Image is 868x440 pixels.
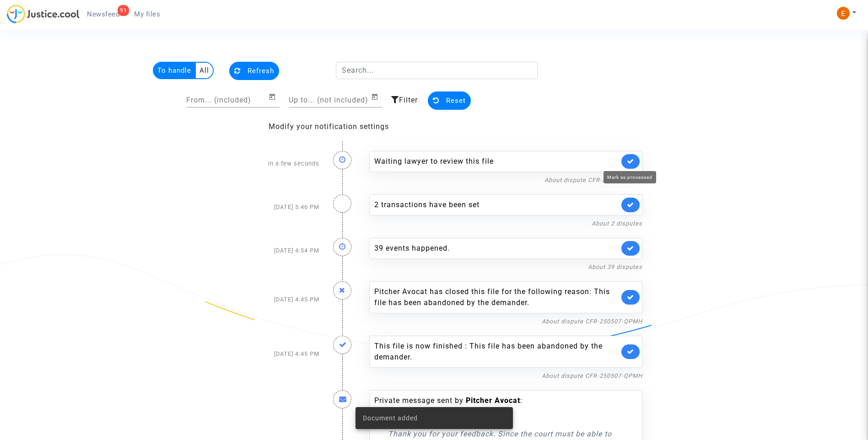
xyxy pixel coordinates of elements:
[80,7,127,21] a: 91Newsfeed
[219,272,326,327] div: [DATE] 4:45 PM
[336,62,538,79] input: Search...
[134,10,160,18] span: My files
[118,5,129,16] div: 91
[127,7,167,21] a: My files
[374,199,619,210] div: 2 transactions have been set
[374,156,619,167] div: Waiting lawyer to review this file
[196,63,213,78] multi-toggle-item: All
[87,10,119,18] span: Newsfeed
[592,220,642,227] a: About 2 disputes
[371,91,382,102] button: Open calendar
[219,229,326,272] div: [DATE] 4:54 PM
[374,286,619,308] div: Pitcher Avocat has closed this file for the following reason: This file has been abandoned by the...
[219,185,326,229] div: [DATE] 5:46 PM
[229,62,279,80] button: Refresh
[7,5,80,23] img: jc-logo.svg
[154,63,196,78] multi-toggle-item: To handle
[219,327,326,381] div: [DATE] 4:45 PM
[545,177,642,183] a: About dispute CFR-250826-7QAJ
[542,372,642,379] a: About dispute CFR-250507-QPMH
[542,318,642,325] a: About dispute CFR-250507-QPMH
[363,413,418,423] span: Document added
[399,96,418,104] span: Filter
[269,91,280,102] button: Open calendar
[837,7,850,20] img: ACg8ocIeiFvHKe4dA5oeRFd_CiCnuxWUEc1A2wYhRJE3TTWt=s96-c
[374,243,619,254] div: 39 events happened.
[219,142,326,185] div: in a few seconds
[428,91,471,110] button: Reset
[446,97,466,105] span: Reset
[374,341,619,363] div: This file is now finished : This file has been abandoned by the demander.
[588,263,642,270] a: About 39 disputes
[269,122,389,131] a: Modify your notification settings
[248,67,274,75] span: Refresh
